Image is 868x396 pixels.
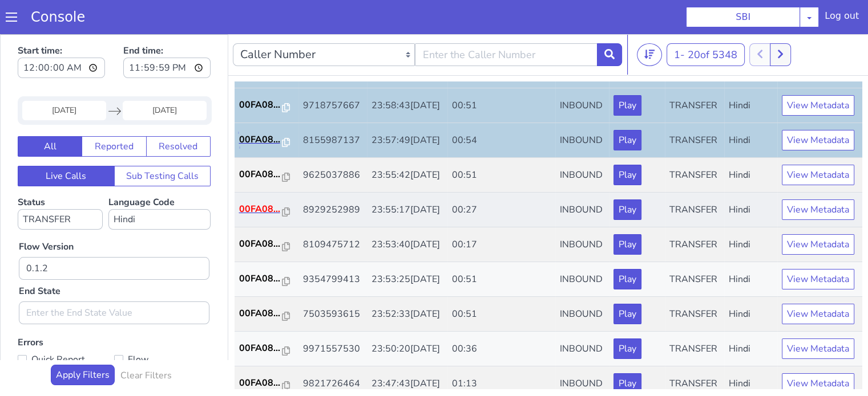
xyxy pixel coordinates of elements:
td: Hindi [724,297,777,332]
td: TRANSFER [665,54,724,89]
input: Enter the End State Value [19,267,209,290]
button: View Metadata [782,270,854,290]
td: 01:13 [447,332,555,367]
td: 23:47:43[DATE] [367,332,447,367]
td: 8109475712 [298,193,367,228]
button: Play [613,96,641,116]
td: 9625037886 [298,124,367,158]
td: 23:55:17[DATE] [367,158,447,193]
a: 00FA08... [239,99,294,112]
button: Play [613,200,641,221]
a: 00FA08... [239,238,294,251]
button: View Metadata [782,165,854,186]
button: View Metadata [782,96,854,116]
p: 00FA08... [239,272,282,286]
td: 23:52:33[DATE] [367,263,447,297]
td: Hindi [724,193,777,228]
label: End State [19,250,60,264]
button: View Metadata [782,200,854,221]
button: Resolved [146,102,211,123]
td: INBOUND [555,124,609,158]
td: 23:50:20[DATE] [367,297,447,332]
td: 00:36 [447,297,555,332]
td: TRANSFER [665,158,724,193]
label: Language Code [108,162,211,195]
p: 00FA08... [239,133,282,147]
td: Hindi [724,54,777,89]
input: End Date [123,67,207,86]
button: All [18,102,82,123]
td: 00:51 [447,124,555,158]
td: 9718757667 [298,54,367,89]
button: SBI [686,7,800,27]
label: Status [18,162,103,195]
input: Enter the Flow Version ID [19,223,209,246]
td: 9971557530 [298,297,367,332]
td: 23:58:43[DATE] [367,54,447,89]
td: 23:53:40[DATE] [367,193,447,228]
td: INBOUND [555,263,609,297]
td: INBOUND [555,89,609,124]
a: 00FA08... [239,203,294,217]
a: 00FA08... [239,133,294,147]
button: Play [613,304,641,325]
button: 1- 20of 5348 [667,9,745,32]
td: INBOUND [555,297,609,332]
td: INBOUND [555,54,609,89]
button: Play [613,270,641,290]
button: Reported [82,102,146,123]
button: Apply Filters [51,330,115,351]
td: Hindi [724,228,777,263]
td: TRANSFER [665,263,724,297]
a: 00FA08... [239,64,294,77]
select: Language Code [108,175,211,195]
td: 7503593615 [298,263,367,297]
p: 00FA08... [239,342,282,356]
td: 8155987137 [298,89,367,124]
button: View Metadata [782,235,854,255]
td: 00:17 [447,193,555,228]
td: Hindi [724,124,777,158]
a: 00FA08... [239,168,294,182]
td: TRANSFER [665,193,724,228]
button: View Metadata [782,339,854,360]
a: Console [17,9,99,25]
label: End time: [123,6,211,47]
td: Hindi [724,158,777,193]
button: View Metadata [782,304,854,325]
a: 00FA08... [239,307,294,321]
td: INBOUND [555,228,609,263]
td: INBOUND [555,332,609,367]
td: INBOUND [555,158,609,193]
p: 00FA08... [239,203,282,217]
button: Play [613,165,641,186]
span: 20 of 5348 [688,14,737,27]
p: 00FA08... [239,307,282,321]
a: 00FA08... [239,272,294,286]
button: Sub Testing Calls [114,132,211,152]
td: 00:51 [447,228,555,263]
td: 00:51 [447,263,555,297]
button: Play [613,235,641,255]
td: Hindi [724,263,777,297]
label: Flow [114,317,211,333]
p: 00FA08... [239,99,282,112]
button: View Metadata [782,61,854,81]
div: Log out [825,9,859,27]
input: End time: [123,23,211,44]
p: 00FA08... [239,64,282,77]
td: 00:54 [447,89,555,124]
input: Start time: [18,23,105,44]
td: INBOUND [555,193,609,228]
td: TRANSFER [665,124,724,158]
td: 00:51 [447,54,555,89]
td: 8929252989 [298,158,367,193]
td: 00:27 [447,158,555,193]
td: 9354799413 [298,228,367,263]
button: Play [613,130,641,151]
td: 23:53:25[DATE] [367,228,447,263]
label: Flow Version [19,206,74,219]
td: TRANSFER [665,228,724,263]
td: TRANSFER [665,297,724,332]
input: Enter the Caller Number [415,9,597,32]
